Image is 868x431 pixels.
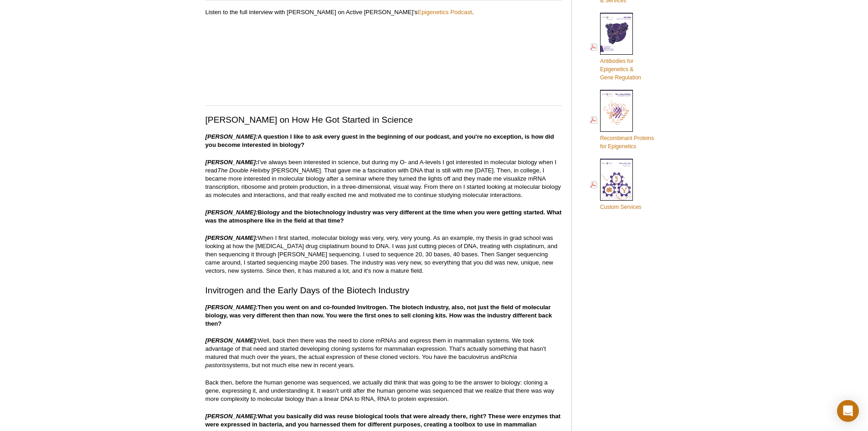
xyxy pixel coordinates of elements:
[205,234,562,275] p: When I first started, molecular biology was very, very, very young. As an example, my thesis in g...
[205,413,258,420] strong: [PERSON_NAME]:
[205,209,258,216] strong: [PERSON_NAME]:
[205,133,258,140] strong: [PERSON_NAME]:
[205,234,258,241] strong: [PERSON_NAME]:
[205,379,562,403] p: Back then, before the human genome was sequenced, we actually did think that was going to be the ...
[205,304,258,311] strong: [PERSON_NAME]:
[205,158,562,199] p: I've always been interested in science, but during my O- and A-levels I got interested in molecul...
[205,8,562,16] p: Listen to the full interview with [PERSON_NAME] on Active [PERSON_NAME]’s .
[205,304,552,327] strong: Then you went on and co-founded Invitrogen. The biotech industry, also, not just the field of mol...
[600,135,654,150] span: Recombinant Proteins for Epigenetics
[600,13,633,55] img: Abs_epi_2015_cover_web_70x200
[837,400,859,422] div: Open Intercom Messenger
[205,114,562,126] h2: [PERSON_NAME] on How He Got Started in Science
[205,133,554,148] strong: A question I like to ask every guest in the beginning of our podcast, and you're no exception, is...
[600,159,633,201] img: Custom_Services_cover
[205,26,562,94] iframe: The Past, Present, and Future of Epigenetics (Joe Fernandez, founder of Active Motif)
[205,337,258,344] strong: [PERSON_NAME]:
[600,58,641,81] span: Antibodies for Epigenetics & Gene Regulation
[600,90,633,132] img: Rec_prots_140604_cover_web_70x200
[217,167,263,174] em: The Double Helix
[205,209,562,224] strong: Biology and the biotechnology industry was very different at the time when you were getting start...
[205,159,258,166] strong: [PERSON_NAME]:
[417,9,472,16] a: Epigenetics Podcast
[205,284,562,296] h2: Invitrogen and the Early Days of the Biotech Industry
[600,204,642,210] span: Custom Services
[205,337,562,369] p: Well, back then there was the need to clone mRNAs and express them in mammalian systems. We took ...
[590,12,641,83] a: Antibodies forEpigenetics &Gene Regulation
[590,89,654,151] a: Recombinant Proteinsfor Epigenetics
[590,158,642,212] a: Custom Services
